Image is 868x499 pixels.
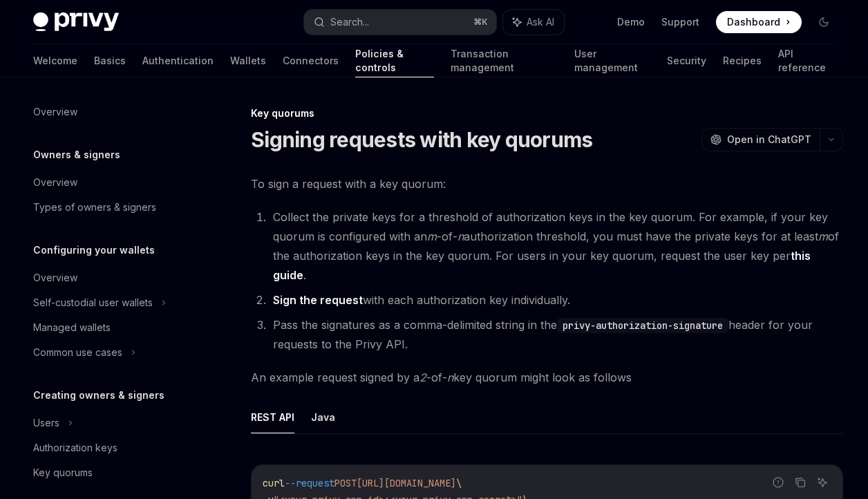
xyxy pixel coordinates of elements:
[33,344,122,361] div: Common use cases
[503,10,564,35] button: Ask AI
[33,294,153,311] div: Self-custodial user wallets
[33,270,77,286] div: Overview
[22,100,199,124] a: Overview
[727,133,811,147] span: Open in ChatGPT
[716,11,802,33] a: Dashboard
[813,473,831,491] button: Ask AI
[263,477,285,489] span: curl
[33,199,156,216] div: Types of owners & signers
[667,44,706,77] a: Security
[22,170,199,195] a: Overview
[791,473,809,491] button: Copy the contents from the code block
[723,44,762,77] a: Recipes
[769,473,787,491] button: Report incorrect code
[457,229,464,243] em: n
[661,15,699,29] a: Support
[813,11,835,33] button: Toggle dark mode
[285,477,334,489] span: --request
[334,477,357,489] span: POST
[330,14,369,30] div: Search...
[33,440,117,456] div: Authorization keys
[273,293,363,308] a: Sign the request
[447,370,453,384] em: n
[283,44,339,77] a: Connectors
[304,10,496,35] button: Search...⌘K
[33,44,77,77] a: Welcome
[778,44,835,77] a: API reference
[142,44,214,77] a: Authentication
[617,15,645,29] a: Demo
[33,242,155,258] h5: Configuring your wallets
[22,195,199,220] a: Types of owners & signers
[269,207,843,285] li: Collect the private keys for a threshold of authorization keys in the key quorum. For example, if...
[22,265,199,290] a: Overview
[557,318,728,333] code: privy-authorization-signature
[727,15,780,29] span: Dashboard
[818,229,828,243] em: m
[251,401,294,433] button: REST API
[22,435,199,460] a: Authorization keys
[33,319,111,336] div: Managed wallets
[427,229,437,243] em: m
[251,174,843,194] span: To sign a request with a key quorum:
[33,415,59,431] div: Users
[33,104,77,120] div: Overview
[33,387,164,404] h5: Creating owners & signers
[701,128,820,151] button: Open in ChatGPT
[419,370,426,384] em: 2
[22,315,199,340] a: Managed wallets
[473,17,488,28] span: ⌘ K
[94,44,126,77] a: Basics
[357,477,456,489] span: [URL][DOMAIN_NAME]
[22,460,199,485] a: Key quorums
[251,127,592,152] h1: Signing requests with key quorums
[33,12,119,32] img: dark logo
[269,315,843,354] li: Pass the signatures as a comma-delimited string in the header for your requests to the Privy API.
[33,464,93,481] div: Key quorums
[311,401,335,433] button: Java
[251,368,843,387] span: An example request signed by a -of- key quorum might look as follows
[574,44,650,77] a: User management
[33,147,120,163] h5: Owners & signers
[33,174,77,191] div: Overview
[451,44,558,77] a: Transaction management
[269,290,843,310] li: with each authorization key individually.
[251,106,843,120] div: Key quorums
[230,44,266,77] a: Wallets
[527,15,554,29] span: Ask AI
[456,477,462,489] span: \
[355,44,434,77] a: Policies & controls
